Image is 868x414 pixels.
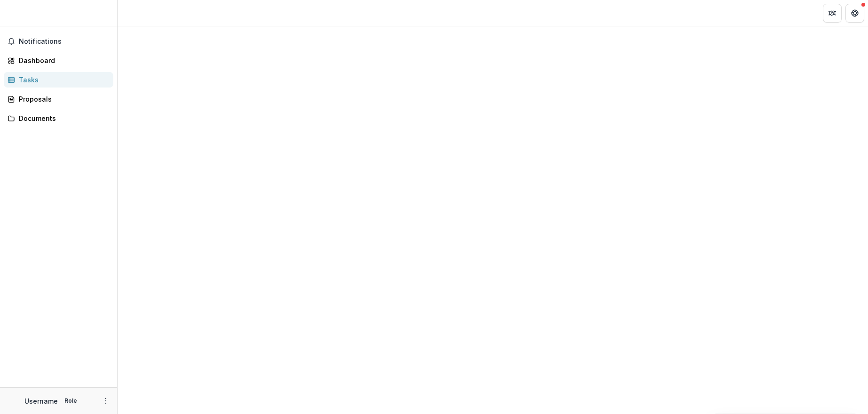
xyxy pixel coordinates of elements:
button: Get Help [845,4,864,23]
div: Proposals [19,94,106,104]
button: Notifications [4,34,113,49]
div: Documents [19,113,106,123]
a: Documents [4,111,113,126]
a: Tasks [4,72,113,88]
p: Username [24,396,58,406]
button: Partners [823,4,842,23]
div: Dashboard [19,56,106,65]
a: Dashboard [4,53,113,68]
span: Notifications [19,38,110,46]
a: Proposals [4,91,113,107]
p: Role [62,397,80,405]
div: Tasks [19,75,106,85]
button: More [100,395,111,406]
